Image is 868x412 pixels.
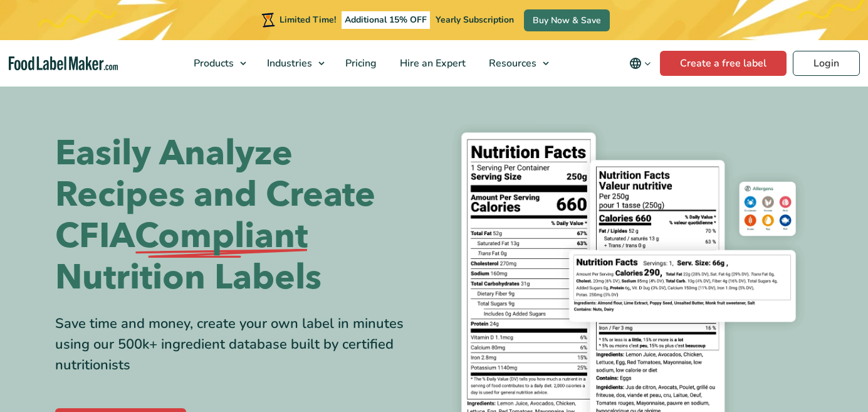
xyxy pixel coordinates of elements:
span: Yearly Subscription [436,14,514,26]
span: Pricing [342,56,378,70]
div: Save time and money, create your own label in minutes using our 500k+ ingredient database built b... [55,314,425,376]
span: Compliant [135,216,308,257]
a: Products [182,40,253,87]
span: Additional 15% OFF [342,11,430,29]
span: Resources [485,56,538,70]
span: Hire an Expert [396,56,467,70]
a: Login [793,51,860,76]
a: Resources [478,40,555,87]
a: Create a free label [660,51,787,76]
span: Products [190,56,235,70]
span: Limited Time! [280,14,336,26]
a: Pricing [334,40,385,87]
a: Food Label Maker homepage [9,56,118,71]
a: Hire an Expert [389,40,474,87]
button: Change language [620,51,660,76]
a: Industries [256,40,331,87]
h1: Easily Analyze Recipes and Create CFIA Nutrition Labels [55,133,425,298]
a: Buy Now & Save [524,9,610,31]
span: Industries [263,56,313,70]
